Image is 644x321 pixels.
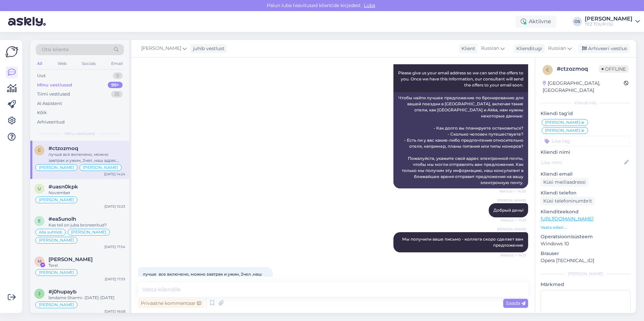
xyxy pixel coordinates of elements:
[110,59,124,68] div: Email
[104,204,125,209] div: [DATE] 10:23
[39,198,74,202] span: [PERSON_NAME]
[104,309,125,314] div: [DATE] 16:08
[42,46,69,53] span: Otsi kliente
[71,230,106,234] span: [PERSON_NAME]
[541,110,631,117] p: Kliendi tag'id
[548,45,566,52] span: Russian
[541,224,631,230] p: Vaata edasi ...
[38,291,40,296] span: j
[541,216,593,222] a: [URL][DOMAIN_NAME]
[143,272,263,283] span: лучше все включено, можно завтрак и ужин, 2чел ,наш адрес
[111,91,123,98] div: 25
[514,45,542,52] div: Klienditugi
[49,262,125,269] div: Tere!
[541,257,631,264] p: Opera [TECHNICAL_ID]
[38,148,41,153] span: c
[104,244,125,249] div: [DATE] 17:54
[500,189,526,194] span: Nähtud ✓ 14:20
[37,72,45,79] div: Uus
[497,227,526,232] span: [PERSON_NAME]
[585,16,633,22] div: [PERSON_NAME]
[38,186,41,191] span: u
[49,295,125,301] div: lendame Sharmi- [DATE]-[DATE]
[362,2,377,8] span: Luba
[545,120,580,124] span: [PERSON_NAME]
[65,131,95,137] span: Minu vestlused
[543,80,624,94] div: [GEOGRAPHIC_DATA], [GEOGRAPHIC_DATA]
[585,22,633,27] div: TEZ TOUR OÜ
[481,45,499,52] span: Russian
[80,59,97,68] div: Socials
[493,208,523,213] span: Добрый день!
[393,92,528,188] div: Чтобы найти лучшее предложение по бронированию для вашей поездки в [GEOGRAPHIC_DATA], включая так...
[515,15,556,28] div: Aktiivne
[37,82,72,88] div: Minu vestlused
[39,166,74,170] span: [PERSON_NAME]
[557,65,599,73] div: # ctzozmoq
[37,119,65,126] div: Arhiveeritud
[49,151,125,164] div: лучше все включено, можно завтрак и ужин, 2чел ,наш адрес [EMAIL_ADDRESS][DOMAIN_NAME]
[108,82,123,88] div: 99+
[49,190,125,196] div: November
[546,67,549,72] span: c
[402,237,524,248] span: Мы получили ваше письмо - коллега скоро сделает вам предложение
[113,72,123,79] div: 0
[39,271,74,275] span: [PERSON_NAME]
[501,253,526,258] span: Nähtud ✓ 14:21
[39,303,74,307] span: [PERSON_NAME]
[104,172,125,177] div: [DATE] 14:24
[541,149,631,156] p: Kliendi nimi
[541,159,623,166] input: Lisa nimi
[39,238,74,242] span: [PERSON_NAME]
[497,198,526,203] span: [PERSON_NAME]
[599,65,629,73] span: Offline
[585,16,640,27] a: [PERSON_NAME]TEZ TOUR OÜ
[541,281,631,288] p: Märkmed
[541,189,631,197] p: Kliendi telefon
[545,129,580,133] span: [PERSON_NAME]
[37,109,47,116] div: Kõik
[141,45,181,52] span: [PERSON_NAME]
[5,45,18,58] img: Askly Logo
[541,136,631,146] input: Lisa tag
[506,300,525,306] span: Saada
[83,166,118,170] span: [PERSON_NAME]
[541,250,631,257] p: Brauser
[49,289,76,295] span: #j0hupayb
[541,208,631,215] p: Klienditeekond
[541,100,631,106] div: Kliendi info
[105,277,125,282] div: [DATE] 17:53
[190,45,225,52] div: juhib vestlust
[49,145,78,151] span: #ctzozmoq
[541,240,631,247] p: Windows 10
[541,271,631,277] div: [PERSON_NAME]
[39,230,62,234] span: Alla suhtleb
[37,100,62,107] div: AI Assistent
[38,218,41,223] span: e
[49,216,76,222] span: #ea5unolh
[501,218,526,223] span: Nähtud ✓ 14:21
[541,178,588,187] div: Küsi meiliaadressi
[541,233,631,240] p: Operatsioonisüsteem
[37,91,70,98] div: Tiimi vestlused
[138,299,204,308] div: Privaatne kommentaar
[573,17,582,26] div: OS
[56,59,68,68] div: Web
[49,256,93,262] span: Marina Marova
[36,59,43,68] div: All
[49,222,125,228] div: Kas teil on juba broneeritud?
[459,45,475,52] div: Klient
[541,197,595,206] div: Küsi telefoninumbrit
[38,259,41,264] span: M
[49,184,78,190] span: #uasn0kpk
[541,171,631,178] p: Kliendi email
[578,44,630,53] div: Arhiveeri vestlus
